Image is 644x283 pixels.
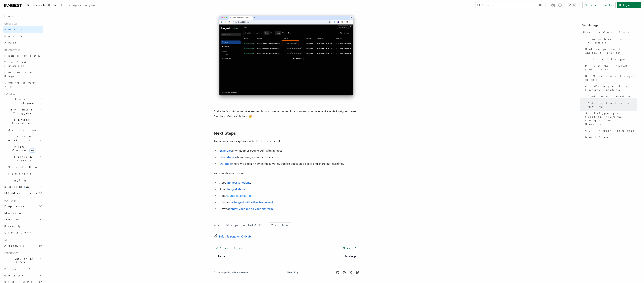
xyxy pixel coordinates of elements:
a: Sign Up [617,2,641,8]
button: Manage [3,210,43,216]
a: Home [217,254,225,259]
p: To continue your exploration, feel free to check out: [214,139,359,144]
button: Monitor [3,216,43,223]
span: Examples [61,4,81,7]
span: Errors & Retries [6,155,39,162]
span: AgentKit [4,244,24,247]
p: You can also read more: [214,171,359,176]
span: Leveraging Steps [4,71,35,78]
button: Search...⌘K [475,2,545,8]
span: Monitor [3,218,21,221]
span: Before you start: choose a project [585,47,637,55]
span: Overview [8,128,45,131]
span: Next.js [4,28,22,31]
img: Inngest Dev Server web interface's runs tab with a third run triggered by the 'test/hello.world' ... [214,12,359,103]
a: Case studies [219,155,236,159]
span: Python SDK [3,267,33,271]
span: 4. Write your first Inngest function [585,84,637,92]
span: Cancellation [6,165,38,169]
p: Was this page helpful? [214,223,264,227]
a: Node.js [3,33,43,39]
span: 1. Install Inngest [585,58,626,61]
div: Inngest Functions [3,127,43,183]
a: Your first Functions [3,59,43,69]
button: Cancellation [6,164,43,170]
span: 2. Run the Inngest Dev Server [585,64,637,71]
span: Steps & Workflows [6,135,41,142]
a: Examples [59,1,83,10]
a: Install the SDK [3,52,43,59]
a: Define the function [586,93,637,100]
button: Local Development [3,96,43,106]
li: of what other people built with Inngest. [218,148,359,153]
button: Toggle dark mode [568,3,576,7]
a: Examples [219,149,232,152]
button: Yes [269,223,280,228]
span: Middleware [3,191,37,195]
a: Next Steps [214,131,236,136]
a: Next [341,245,359,252]
span: TypeScript SDK [3,257,39,264]
button: Events & Triggers [3,106,43,116]
span: Limitations [4,231,31,234]
span: Manage [3,211,23,215]
span: Documentation [27,4,57,7]
span: Platform [3,199,16,202]
a: Inngest steps [227,187,245,191]
button: Errors & Retries [6,154,43,164]
button: Go SDK [3,272,43,279]
span: Define the function [587,95,631,98]
li: About . [218,187,359,192]
a: Inngest functions [227,181,250,184]
button: Realtimenew [3,183,43,190]
kbd: ⌘K [538,3,543,7]
span: Inngest tour [3,49,20,52]
a: 2. Run the Inngest Dev Server [584,63,637,73]
h4: On this page [582,23,637,29]
a: Security [3,223,43,229]
a: deploy your app to your platform [229,207,273,211]
button: No [280,223,291,228]
li: How to . [218,206,359,211]
span: Edit this page on GitHub [219,234,251,239]
a: Overview [6,127,43,133]
li: How to . [218,200,359,205]
a: Next.js [3,26,43,33]
span: Logging [8,179,27,182]
a: Edit this page on GitHub [214,234,251,239]
a: Contact sales [582,2,616,8]
a: 1. Install Inngest [584,56,637,63]
li: where we explain how Inngest works, publish guest blog posts, and share our learnings. [218,161,359,166]
span: Your first Functions [4,61,26,67]
a: Home [3,13,43,20]
span: AI [3,239,7,242]
button: Deployment [3,203,43,210]
a: Choose Next.js version [586,36,637,46]
a: Our blog [219,162,231,165]
a: Add the function to serve() [586,100,637,110]
span: Next Steps [585,135,608,139]
a: AgentKit [83,1,107,10]
a: 4. Write your first Inngest function [584,83,637,93]
span: Deployment [3,205,24,208]
span: Add the function to serve() [587,101,637,108]
span: Setting up your app [4,81,36,88]
span: Node.js [4,35,22,37]
span: Install the SDK [4,54,42,57]
span: new [24,185,30,189]
a: Documentation [25,1,59,10]
span: 5. Trigger your function from the Inngest Dev Server UI [585,111,637,126]
span: Flow Control [6,145,40,152]
span: Versioning [8,172,32,175]
a: Before you start: choose a project [584,46,637,56]
button: Middleware [3,190,43,197]
p: And - that's it! You now have learned how to create Inngest functions and you have sent events to... [214,109,359,119]
span: 6. Trigger from code [585,129,635,132]
span: Realtime [3,185,30,189]
a: use Inngest with other frameworks [229,201,275,204]
span: Security [4,225,21,227]
span: Quick start [3,23,19,25]
span: Next.js Quick Start [583,31,631,34]
span: Choose Next.js version [587,37,637,44]
a: Previous [214,245,244,252]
